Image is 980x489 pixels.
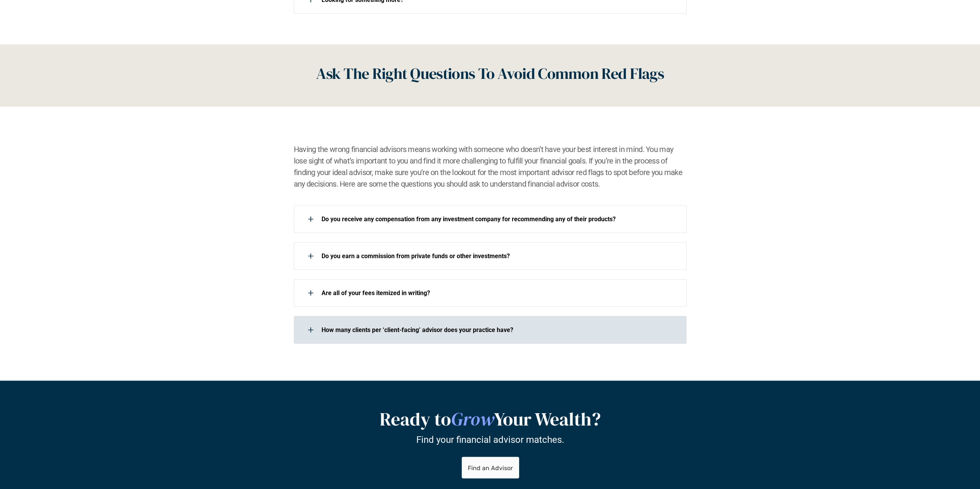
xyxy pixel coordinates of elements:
h2: Ask The Right Questions To Avoid Common Red Flags [316,62,664,85]
p: Do you receive any compensation from any investment company for recommending any of their products? [322,215,677,223]
em: Grow [451,406,494,432]
a: Find an Advisor [461,457,519,479]
p: How many clients per ‘client-facing’ advisor does your practice have? [322,326,677,334]
p: Do you earn a commission from private funds or other investments? [322,252,677,260]
h2: Ready to Your Wealth? [298,408,683,431]
p: Find an Advisor [467,464,513,471]
p: Find your financial advisor matches. [416,434,564,446]
h2: Having the wrong financial advisors means working with someone who doesn’t have your best interes... [294,144,687,190]
p: Are all of your fees itemized in writing? [322,289,677,297]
